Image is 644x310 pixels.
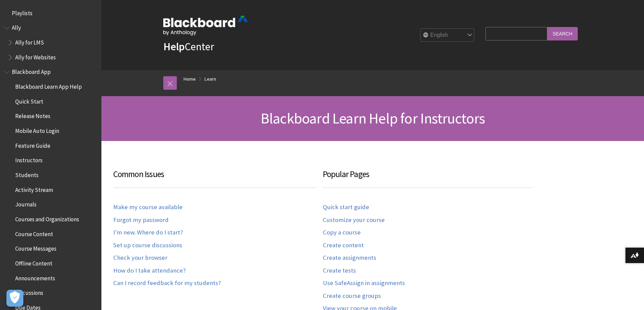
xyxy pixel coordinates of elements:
[15,287,43,296] span: Discussions
[163,40,185,53] strong: Help
[15,243,56,252] span: Course Messages
[323,203,369,211] a: Quick start guide
[15,111,50,120] span: Release Notes
[4,22,97,63] nav: Book outline for Anthology Ally Help
[163,40,214,53] a: HelpCenter
[113,279,221,287] a: Can I record feedback for my students?
[113,168,316,188] h3: Common Issues
[15,37,44,46] span: Ally for LMS
[15,258,52,267] span: Offline Content
[547,27,578,40] input: Search
[113,203,183,211] a: Make my course available
[15,52,56,61] span: Ally for Websites
[113,229,183,236] a: I'm new. Where do I start?
[12,22,21,31] span: Ally
[113,254,167,262] a: Check your browser
[4,7,97,19] nav: Book outline for Playlists
[15,184,53,193] span: Activity Stream
[12,7,32,17] span: Playlists
[323,267,356,275] a: Create tests
[15,125,59,134] span: Mobile Auto Login
[15,214,79,223] span: Courses and Organizations
[323,229,361,236] a: Copy a course
[323,279,405,287] a: Use SafeAssign in assignments
[205,75,216,83] a: Learn
[6,290,23,307] button: Open Preferences
[15,140,50,149] span: Feature Guide
[15,169,39,178] span: Students
[323,242,364,249] a: Create content
[421,29,475,42] select: Site Language Selector
[163,16,248,35] img: Blackboard by Anthology
[323,216,385,224] a: Customize your course
[113,216,169,224] a: Forgot my password
[15,199,37,208] span: Journals
[15,155,43,164] span: Instructors
[323,168,532,188] h3: Popular Pages
[113,267,186,275] a: How do I take attendance?
[323,254,376,262] a: Create assignments
[15,96,43,105] span: Quick Start
[15,228,53,237] span: Course Content
[261,109,485,128] span: Blackboard Learn Help for Instructors
[323,292,381,300] a: Create course groups
[113,242,182,249] a: Set up course discussions
[15,81,82,90] span: Blackboard Learn App Help
[184,75,196,83] a: Home
[12,66,51,76] span: Blackboard App
[15,273,55,282] span: Announcements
